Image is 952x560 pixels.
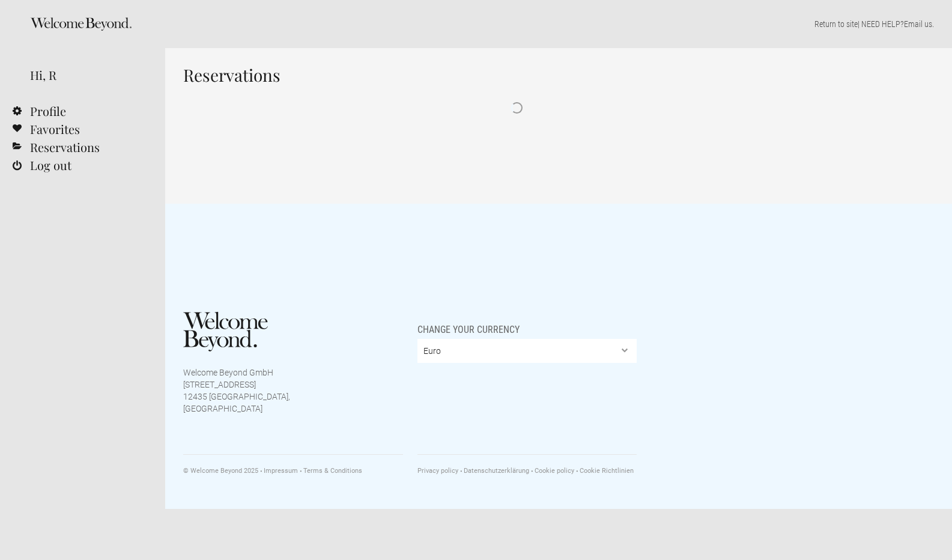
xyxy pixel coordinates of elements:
div: Hi, R [30,66,147,84]
a: Cookie policy [531,467,574,475]
a: Privacy policy [417,467,458,475]
img: Welcome Beyond [183,312,268,352]
p: | NEED HELP? . [183,18,934,30]
a: Datenschutzerklärung [460,467,529,475]
a: Terms & Conditions [300,467,362,475]
p: Welcome Beyond GmbH [STREET_ADDRESS] 12435 [GEOGRAPHIC_DATA], [GEOGRAPHIC_DATA] [183,367,290,415]
span: © Welcome Beyond 2025 [183,467,258,475]
span: Change your currency [417,312,520,336]
select: Change your currency [417,339,637,363]
a: Return to site [814,19,858,29]
a: Cookie Richtlinien [576,467,634,475]
a: Email us [904,19,932,29]
a: Impressum [260,467,298,475]
h1: Reservations [183,66,850,84]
